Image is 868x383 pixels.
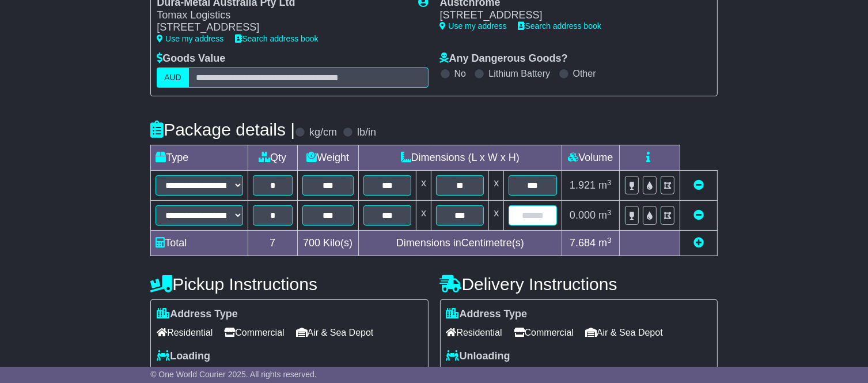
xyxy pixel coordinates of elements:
[570,237,596,249] span: 7.684
[416,201,431,231] td: x
[573,68,596,79] label: Other
[607,236,612,245] sup: 3
[248,231,297,256] td: 7
[607,208,612,217] sup: 3
[357,126,376,139] label: lb/in
[693,237,704,249] a: Add new item
[248,145,297,171] td: Qty
[598,179,612,191] span: m
[446,350,510,363] label: Unloading
[446,324,502,341] span: Residential
[416,171,431,201] td: x
[150,120,295,139] h4: Package details |
[157,350,210,363] label: Loading
[489,171,504,201] td: x
[358,231,562,256] td: Dimensions in Centimetre(s)
[296,324,374,341] span: Air & Sea Depot
[151,145,248,171] td: Type
[297,231,358,256] td: Kilo(s)
[440,52,568,65] label: Any Dangerous Goods?
[309,126,337,139] label: kg/cm
[358,145,562,171] td: Dimensions (L x W x H)
[440,21,507,31] a: Use my address
[235,34,318,43] a: Search address book
[157,308,238,321] label: Address Type
[157,21,407,34] div: [STREET_ADDRESS]
[157,67,189,88] label: AUD
[585,324,663,341] span: Air & Sea Depot
[297,145,358,171] td: Weight
[693,209,704,221] a: Remove this item
[489,201,504,231] td: x
[157,324,213,341] span: Residential
[157,34,223,43] a: Use my address
[570,209,596,221] span: 0.000
[693,179,704,191] a: Remove this item
[454,68,466,79] label: No
[150,370,317,379] span: © One World Courier 2025. All rights reserved.
[607,178,612,187] sup: 3
[440,9,700,22] div: [STREET_ADDRESS]
[518,21,601,31] a: Search address book
[562,145,619,171] td: Volume
[488,68,550,79] label: Lithium Battery
[446,308,528,321] label: Address Type
[514,324,574,341] span: Commercial
[157,9,407,22] div: Tomax Logistics
[303,237,320,249] span: 700
[598,209,612,221] span: m
[598,237,612,249] span: m
[157,52,225,65] label: Goods Value
[151,231,248,256] td: Total
[150,275,428,294] h4: Pickup Instructions
[440,275,718,294] h4: Delivery Instructions
[570,179,596,191] span: 1.921
[224,324,284,341] span: Commercial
